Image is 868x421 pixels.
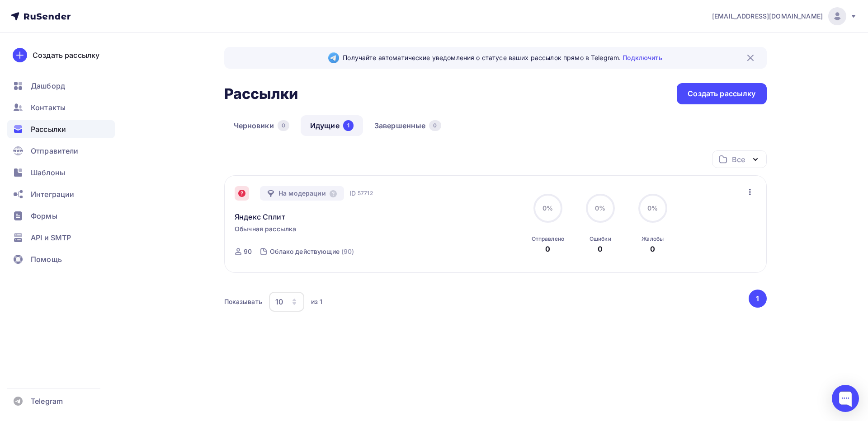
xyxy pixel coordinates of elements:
[31,80,65,91] span: Дашборд
[278,120,289,131] div: 0
[31,167,65,178] span: Шаблоны
[343,120,354,131] div: 1
[712,7,857,25] a: [EMAIL_ADDRESS][DOMAIN_NAME]
[31,189,74,200] span: Интеграции
[31,145,79,156] span: Отправители
[31,232,71,243] span: API и SMTP
[542,204,553,212] span: 0%
[244,247,252,256] div: 90
[235,211,285,222] a: Яндекс Сплит
[260,186,344,201] div: На модерации
[623,54,662,61] a: Подключить
[224,115,299,136] a: Черновики0
[532,235,564,243] div: Отправлено
[328,52,339,63] img: Telegram
[31,210,57,221] span: Формы
[595,204,605,212] span: 0%
[224,85,298,103] h2: Рассылки
[747,290,767,308] ul: Pagination
[429,120,441,131] div: 0
[275,296,283,307] div: 10
[311,297,323,306] div: из 1
[33,50,99,61] div: Создать рассылку
[7,98,115,117] a: Контакты
[647,204,658,212] span: 0%
[650,243,655,254] div: 0
[712,12,823,21] span: [EMAIL_ADDRESS][DOMAIN_NAME]
[545,243,550,254] div: 0
[642,235,664,243] div: Жалобы
[224,297,262,306] div: Показывать
[269,244,355,259] a: Облако действующие (90)
[712,150,767,168] button: Все
[301,115,363,136] a: Идущие1
[235,225,296,234] span: Обычная рассылка
[365,115,451,136] a: Завершенные0
[31,396,63,407] span: Telegram
[358,189,373,198] span: 57712
[349,189,356,198] span: ID
[7,120,115,138] a: Рассылки
[7,207,115,225] a: Формы
[343,53,662,62] span: Получайте автоматические уведомления о статусе ваших рассылок прямо в Telegram.
[270,247,340,256] div: Облако действующие
[598,243,603,254] div: 0
[31,102,66,113] span: Контакты
[31,254,62,265] span: Помощь
[7,164,115,182] a: Шаблоны
[732,154,745,165] div: Все
[341,247,354,256] div: (90)
[7,77,115,95] a: Дашборд
[590,235,611,243] div: Ошибки
[749,290,767,308] button: Go to page 1
[688,89,755,99] div: Создать рассылку
[269,291,305,312] button: 10
[7,142,115,160] a: Отправители
[31,124,66,135] span: Рассылки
